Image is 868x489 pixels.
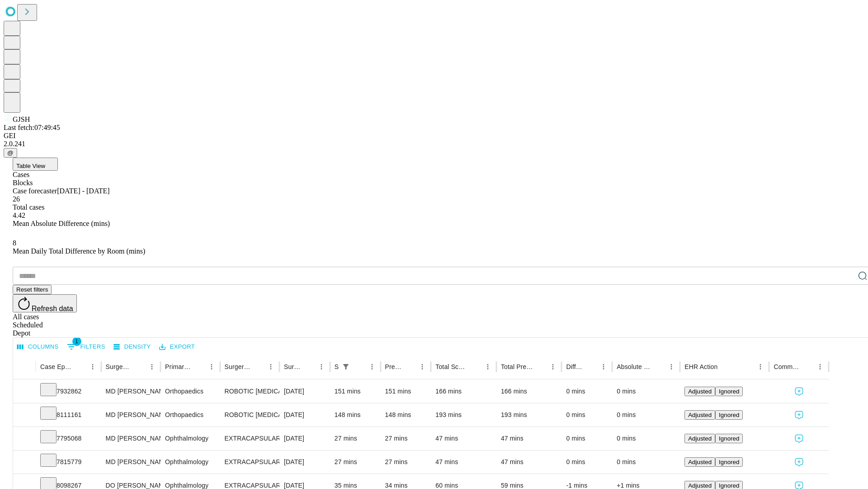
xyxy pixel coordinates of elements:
[40,363,73,370] div: Case Epic Id
[481,360,494,373] button: Menu
[719,459,739,465] span: Ignored
[40,380,97,403] div: 7932862
[688,459,712,465] span: Adjusted
[617,451,675,474] div: 0 mins
[719,388,739,395] span: Ignored
[284,403,325,427] div: [DATE]
[13,220,110,227] span: Mean Absolute Difference (mins)
[4,148,17,158] button: @
[501,363,533,370] div: Total Predicted Duration
[435,363,468,370] div: Total Scheduled Duration
[665,360,678,373] button: Menu
[106,363,132,370] div: Surgeon Name
[18,384,31,400] button: Expand
[688,412,712,418] span: Adjusted
[13,195,20,203] span: 26
[566,380,608,403] div: 0 mins
[340,360,352,373] button: Show filters
[684,387,715,396] button: Adjusted
[18,455,31,470] button: Expand
[416,360,429,373] button: Menu
[501,403,557,427] div: 193 mins
[18,407,31,423] button: Expand
[205,360,218,373] button: Menu
[225,380,275,403] div: ROBOTIC [MEDICAL_DATA] KNEE TOTAL
[366,360,378,373] button: Menu
[617,427,675,450] div: 0 mins
[15,340,61,354] button: Select columns
[165,403,215,427] div: Orthopaedics
[501,451,557,474] div: 47 mins
[13,294,77,312] button: Refresh data
[534,360,547,373] button: Sort
[501,380,557,403] div: 166 mins
[40,451,97,474] div: 7815779
[566,403,608,427] div: 0 mins
[165,363,191,370] div: Primary Service
[225,451,275,474] div: EXTRACAPSULAR CATARACT REMOVAL WITH [MEDICAL_DATA]
[284,451,325,474] div: [DATE]
[617,363,651,370] div: Absolute Difference
[72,337,81,346] span: 1
[106,451,156,474] div: MD [PERSON_NAME]
[193,360,205,373] button: Sort
[133,360,146,373] button: Sort
[652,360,665,373] button: Sort
[335,403,376,427] div: 148 mins
[715,387,743,396] button: Ignored
[16,163,45,169] span: Table View
[13,187,57,195] span: Case forecaster
[801,360,814,373] button: Sort
[385,380,427,403] div: 151 mins
[385,451,427,474] div: 27 mins
[13,203,44,211] span: Total cases
[13,247,145,255] span: Mean Daily Total Difference by Room (mins)
[111,340,153,354] button: Density
[13,239,16,247] span: 8
[252,360,264,373] button: Sort
[688,482,712,489] span: Adjusted
[385,427,427,450] div: 27 mins
[165,451,215,474] div: Ophthalmology
[597,360,610,373] button: Menu
[566,427,608,450] div: 0 mins
[157,340,197,354] button: Export
[340,360,352,373] div: 1 active filter
[403,360,416,373] button: Sort
[284,427,325,450] div: [DATE]
[65,340,108,354] button: Show filters
[57,187,109,195] span: [DATE] - [DATE]
[719,482,739,489] span: Ignored
[684,363,717,370] div: EHR Action
[719,412,739,418] span: Ignored
[814,360,826,373] button: Menu
[719,435,739,442] span: Ignored
[284,380,325,403] div: [DATE]
[715,457,743,467] button: Ignored
[566,451,608,474] div: 0 mins
[284,363,302,370] div: Surgery Date
[617,403,675,427] div: 0 mins
[315,360,328,373] button: Menu
[385,403,427,427] div: 148 mins
[684,434,715,443] button: Adjusted
[16,286,48,293] span: Reset filters
[385,363,403,370] div: Predicted In Room Duration
[165,380,215,403] div: Orthopaedics
[106,403,156,427] div: MD [PERSON_NAME] [PERSON_NAME] Md
[4,124,60,131] span: Last fetch: 07:49:45
[353,360,366,373] button: Sort
[7,149,14,156] span: @
[335,380,376,403] div: 151 mins
[13,285,52,294] button: Reset filters
[547,360,559,373] button: Menu
[335,451,376,474] div: 27 mins
[225,427,275,450] div: EXTRACAPSULAR CATARACT REMOVAL WITH [MEDICAL_DATA]
[435,451,492,474] div: 47 mins
[13,211,25,219] span: 4.42
[4,140,864,148] div: 2.0.241
[715,434,743,443] button: Ignored
[435,427,492,450] div: 47 mins
[13,158,58,171] button: Table View
[585,360,597,373] button: Sort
